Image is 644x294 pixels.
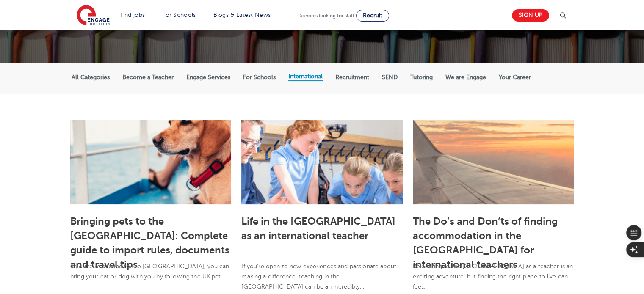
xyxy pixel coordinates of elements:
[363,12,382,19] span: Recruit
[70,215,229,270] a: Bringing pets to the [GEOGRAPHIC_DATA]: Complete guide to import rules, documents and travel tips
[413,261,574,292] p: Relocating to the [GEOGRAPHIC_DATA] as a teacher is an exciting adventure, but finding the right ...
[445,74,486,81] label: We are Engage
[243,74,276,81] label: For Schools
[120,12,145,18] a: Find jobs
[241,261,402,292] p: If you’re open to new experiences and passionate about making a difference, teaching in the [GEOG...
[213,12,271,18] a: Blogs & Latest News
[77,5,110,26] img: Engage Education
[72,74,110,81] label: All Categories
[356,10,389,22] a: Recruit
[512,9,549,22] a: Sign up
[410,74,433,81] label: Tutoring
[241,215,395,242] a: Life in the [GEOGRAPHIC_DATA] as an international teacher
[70,261,231,282] p: If you’re relocating to the [GEOGRAPHIC_DATA], you can bring your cat or dog with you by followin...
[122,74,174,81] label: Become a Teacher
[382,74,398,81] label: SEND
[413,215,558,270] a: The Do’s and Don’ts of finding accommodation in the [GEOGRAPHIC_DATA] for international teachers
[162,12,196,18] a: For Schools
[186,74,230,81] label: Engage Services
[335,74,369,81] label: Recruitment
[499,74,531,81] label: Your Career
[288,73,323,80] label: International
[300,13,354,19] span: Schools looking for staff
